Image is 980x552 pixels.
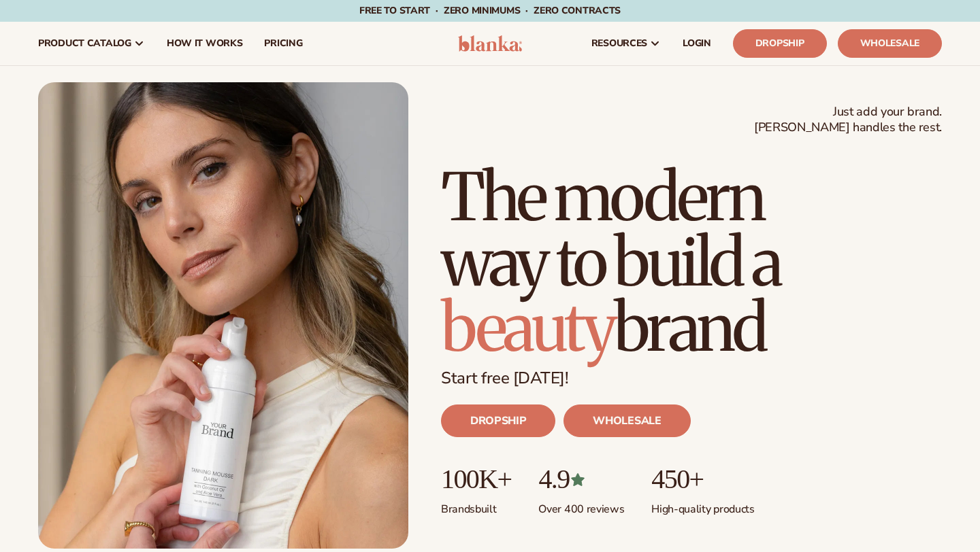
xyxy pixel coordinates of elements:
span: LOGIN [683,38,711,49]
span: resources [591,38,647,49]
img: logo [458,35,523,52]
span: pricing [264,38,302,49]
a: DROPSHIP [441,404,555,437]
img: Blanka hero private label beauty Female holding tanning mousse [38,82,408,549]
a: WHOLESALE [563,404,690,437]
p: 100K+ [441,464,511,494]
p: Start free [DATE]! [441,368,942,388]
p: High-quality products [651,494,754,517]
span: product catalog [38,38,131,49]
p: 450+ [651,464,754,494]
span: Free to start · ZERO minimums · ZERO contracts [359,4,621,17]
h1: The modern way to build a brand [441,165,942,360]
a: pricing [253,22,313,65]
span: beauty [441,287,614,368]
p: Brands built [441,494,511,517]
p: 4.9 [538,464,624,494]
a: How It Works [156,22,254,65]
a: Wholesale [838,29,942,58]
a: LOGIN [672,22,722,65]
span: Just add your brand. [PERSON_NAME] handles the rest. [754,104,942,136]
a: product catalog [27,22,156,65]
a: resources [581,22,672,65]
a: Dropship [733,29,827,58]
span: How It Works [167,38,243,49]
p: Over 400 reviews [538,494,624,517]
